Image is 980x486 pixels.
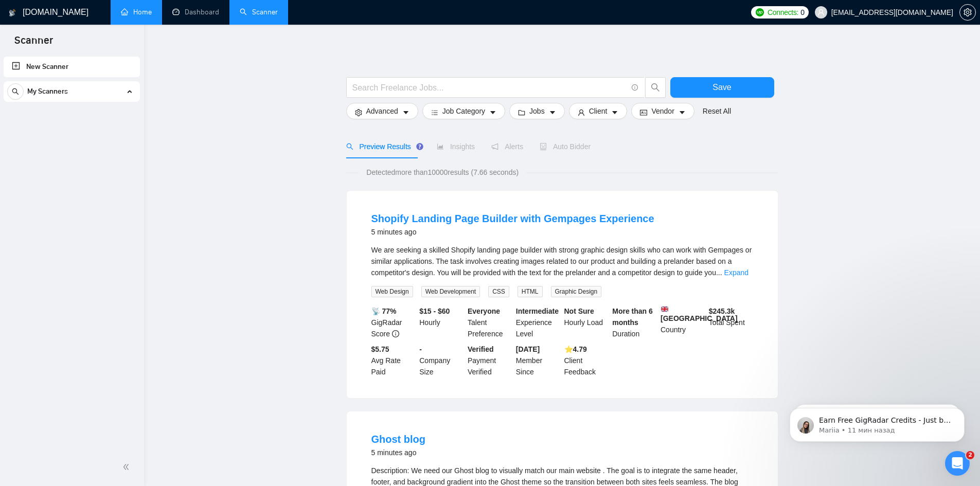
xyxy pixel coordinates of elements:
span: robot [540,143,547,150]
b: $ 245.3k [709,307,735,315]
span: Save [712,81,731,94]
img: 🇬🇧 [661,305,668,313]
button: barsJob Categorycaret-down [422,103,505,119]
b: - [419,345,422,353]
span: Job Category [442,105,485,117]
div: Duration [610,305,658,339]
button: search [645,77,666,98]
span: Jobs [529,105,545,117]
button: setting [959,4,976,21]
button: folderJobscaret-down [509,103,565,119]
a: Shopify Landing Page Builder with Gempages Experience [371,213,654,224]
span: area-chart [437,143,444,150]
div: 5 minutes ago [371,446,426,459]
button: Save [670,77,774,98]
span: caret-down [402,109,409,116]
span: Vendor [651,105,674,117]
p: Message from Mariia, sent 11 мин назад [45,40,177,49]
span: double-left [122,462,133,472]
div: Client Feedback [562,344,611,377]
span: Earn Free GigRadar Credits - Just by Sharing Your Story! 💬 Want more credits for sending proposal... [45,30,177,283]
a: Reset All [703,105,731,117]
li: My Scanners [4,81,140,106]
span: info-circle [632,84,638,91]
li: New Scanner [4,57,140,77]
a: searchScanner [240,8,278,16]
span: caret-down [611,109,618,116]
div: GigRadar Score [369,305,418,339]
iframe: Intercom live chat [945,451,970,476]
div: Payment Verified [466,344,514,377]
span: caret-down [549,109,556,116]
span: Auto Bidder [540,142,591,151]
span: caret-down [679,109,686,116]
span: My Scanners [27,81,68,102]
span: search [346,143,353,150]
input: Search Freelance Jobs... [352,81,627,94]
span: Connects: [768,7,798,18]
span: 0 [800,7,805,18]
span: Web Design [371,286,413,297]
span: 2 [966,451,974,459]
div: Avg Rate Paid [369,344,418,377]
a: dashboardDashboard [172,8,219,16]
span: Detected more than 10000 results (7.66 seconds) [359,167,526,178]
span: search [8,88,23,95]
button: userClientcaret-down [569,103,628,119]
iframe: Intercom notifications сообщение [774,386,980,458]
b: Intermediate [516,307,559,315]
div: Company Size [417,344,466,377]
div: Total Spent [707,305,755,339]
a: New Scanner [12,57,132,77]
span: Client [589,105,608,117]
b: More than 6 months [612,307,653,327]
span: Preview Results [346,142,420,151]
span: Advanced [366,105,398,117]
span: CSS [488,286,509,297]
span: Scanner [6,33,61,55]
a: Expand [724,268,749,277]
b: [GEOGRAPHIC_DATA] [661,305,738,322]
a: setting [959,8,976,16]
span: Graphic Design [551,286,602,297]
span: notification [491,143,498,150]
span: setting [960,8,975,16]
div: Hourly [417,305,466,339]
img: upwork-logo.png [756,8,764,16]
span: folder [518,109,525,116]
span: idcard [640,109,647,116]
span: caret-down [489,109,496,116]
div: Talent Preference [466,305,514,339]
div: 5 minutes ago [371,226,654,238]
span: We are seeking a skilled Shopify landing page builder with strong graphic design skills who can w... [371,246,752,277]
span: HTML [518,286,543,297]
div: Hourly Load [562,305,611,339]
span: bars [431,109,438,116]
b: 📡 77% [371,307,397,315]
b: Everyone [468,307,500,315]
button: settingAdvancedcaret-down [346,103,418,119]
button: search [7,83,24,100]
button: idcardVendorcaret-down [631,103,694,119]
span: Alerts [491,142,523,151]
div: Tooltip anchor [415,142,424,151]
div: Country [658,305,707,339]
b: $15 - $60 [419,307,450,315]
a: homeHome [121,8,152,16]
span: search [646,83,665,92]
span: setting [355,109,362,116]
b: [DATE] [516,345,540,353]
div: We are seeking a skilled Shopify landing page builder with strong graphic design skills who can w... [371,244,753,278]
span: ... [716,268,722,277]
img: logo [9,5,16,21]
span: user [578,109,585,116]
span: Insights [437,142,475,151]
a: Ghost blog [371,434,426,445]
b: Verified [468,345,494,353]
span: Web Development [421,286,480,297]
div: Experience Level [514,305,562,339]
b: $5.75 [371,345,389,353]
div: Member Since [514,344,562,377]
